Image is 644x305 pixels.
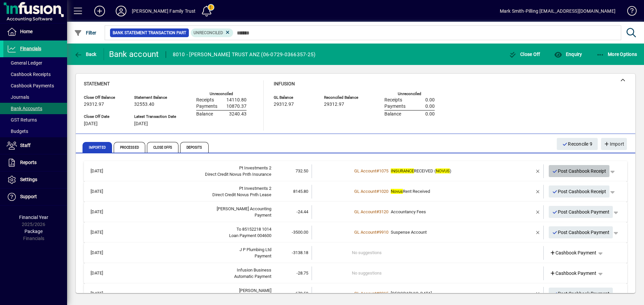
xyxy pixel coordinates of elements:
span: Import [604,139,624,150]
span: Post Cashbook Receipt [552,186,606,197]
span: Reconciled Balance [324,95,364,100]
mat-chip: Reconciliation Status: Unreconciled [191,28,233,37]
span: More Options [596,52,637,57]
span: Post Cashbook Receipt [552,166,606,177]
span: 1075 [379,168,388,173]
span: -3138.18 [292,250,308,255]
span: Close Offs [147,142,178,153]
span: Reconcile 9 [562,139,592,150]
span: [DATE] [84,121,98,127]
mat-expansion-panel-header: [DATE]To 85152218 1014Loan Payment 004600-3500.00GL Account#9910Suspense AccountPost Cashbook Pay... [84,222,627,243]
span: Back [74,52,97,57]
div: 8010 - [PERSON_NAME] TRUST ANZ (06-0729-0366357-25) [173,49,316,60]
span: # [376,291,379,296]
button: Close Off [507,48,542,60]
span: 29312.97 [274,102,294,107]
a: Cashbook Payment [547,267,599,279]
em: INSURANCE [391,168,414,173]
a: GST Returns [3,114,67,126]
span: Journals [7,94,29,100]
a: GL Account#3120 [352,208,391,215]
div: Pt Investments [119,185,271,192]
span: Financial Year [19,215,48,220]
div: Payment [119,253,271,259]
span: Close Off Date [84,115,124,119]
span: Cashbook Payments [7,83,54,88]
span: [GEOGRAPHIC_DATA] [391,291,432,296]
div: Bank account [109,49,159,60]
div: [PERSON_NAME] Family Trust [132,6,196,16]
a: GL Account#1075 [352,167,391,174]
span: # [376,189,379,194]
td: [DATE] [87,185,119,199]
span: 10870.37 [226,104,247,109]
span: 29312.97 [324,102,344,107]
span: Post Cashbook Payment [552,288,610,299]
app-page-header-button: Back [67,48,104,60]
label: Unreconciled [398,92,421,96]
span: Bank Statement Transaction Part [113,29,186,36]
span: Bank Accounts [7,106,42,111]
button: Remove [533,207,543,217]
div: Pt Investments [119,165,271,171]
span: Financials [20,46,41,51]
a: Cashbook Payments [3,80,67,91]
button: Reconcile 9 [557,138,598,150]
span: 8215 [379,291,388,296]
span: 0.00 [425,111,435,117]
span: Processed [114,142,145,153]
div: Direct Credit Novus Pnth Lease [119,192,271,198]
span: GL Account [354,230,376,235]
div: Direct Credit Novus Pnth Insurance [119,171,271,178]
span: 9910 [379,230,388,235]
td: No suggestions [352,266,504,280]
button: Post Cashbook Payment [549,226,613,238]
span: -24.44 [297,209,308,214]
a: Cashbook Payment [547,247,599,259]
span: -3500.00 [292,230,308,235]
td: [DATE] [87,246,119,260]
td: [DATE] [87,164,119,178]
label: Unreconciled [210,92,233,96]
div: J P Plumbing Ltd [119,246,271,253]
span: Deposits [180,142,209,153]
span: Payments [196,104,217,109]
span: 0.00 [425,97,435,103]
span: 8145.80 [293,189,308,194]
td: No suggestions [352,246,504,260]
span: -28.75 [297,271,308,276]
span: Balance [196,111,213,117]
button: Post Cashbook Receipt [549,165,610,177]
span: GST Returns [7,117,37,123]
button: Enquiry [552,48,584,60]
a: GL Account#1020 [352,188,391,195]
span: Home [20,29,33,34]
button: Post Cashbook Payment [549,288,613,300]
a: Bank Accounts [3,103,67,114]
mat-expansion-panel-header: [DATE]Infusion BusinessAutomatic Payment-28.75No suggestionsCashbook Payment [84,263,627,284]
span: Rent Received [391,189,430,194]
span: GL Account [354,168,376,173]
span: Cashbook Payment [550,249,597,256]
button: Post Cashbook Receipt [549,185,610,198]
em: NOVUS [436,168,450,173]
span: Close Off [509,52,540,57]
button: Remove [533,288,543,299]
a: Journals [3,91,67,103]
button: Remove [533,166,543,176]
span: General Ledger [7,60,42,66]
span: Receipts [196,97,214,103]
span: Unreconciled [194,30,223,35]
a: GL Account#8215 [352,290,391,297]
span: 29312.97 [84,102,104,107]
span: # [376,168,379,173]
span: Enquiry [554,52,582,57]
span: Payments [384,104,406,109]
span: [DATE] [134,121,148,127]
span: Imported [83,142,112,153]
td: [DATE] [87,266,119,280]
span: Post Cashbook Payment [552,227,610,238]
span: 3120 [379,209,388,214]
div: Infusion Business [119,267,271,274]
span: # [376,230,379,235]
